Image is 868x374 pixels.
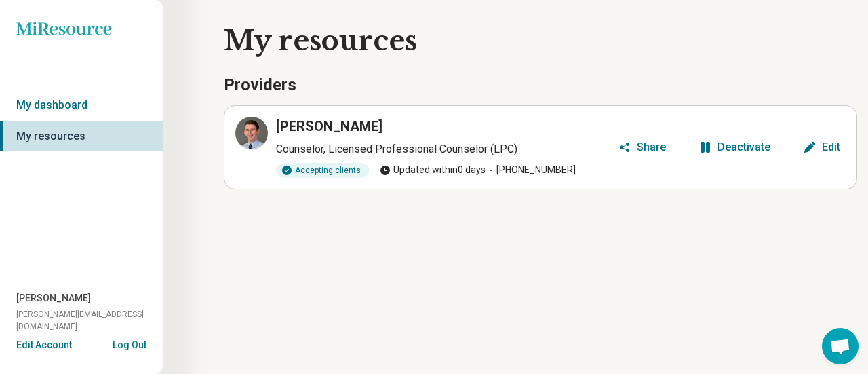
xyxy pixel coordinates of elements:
h1: My resources [224,22,857,60]
span: [PHONE_NUMBER] [486,163,576,177]
p: Counselor, Licensed Professional Counselor (LPC) [276,141,612,157]
h3: Providers [224,74,857,97]
div: Edit [822,142,840,153]
div: Accepting clients [276,163,369,178]
h3: [PERSON_NAME] [276,117,382,136]
div: Share [637,142,666,153]
span: [PERSON_NAME] [16,291,91,305]
div: Deactivate [717,142,770,153]
div: Open chat [822,328,859,364]
button: Log Out [113,338,146,349]
button: Edit Account [16,338,72,352]
span: Updated within 0 days [380,163,486,177]
button: Deactivate [693,136,776,158]
span: [PERSON_NAME][EMAIL_ADDRESS][DOMAIN_NAME] [16,308,163,333]
button: Share [612,136,671,158]
button: Edit [797,136,846,158]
